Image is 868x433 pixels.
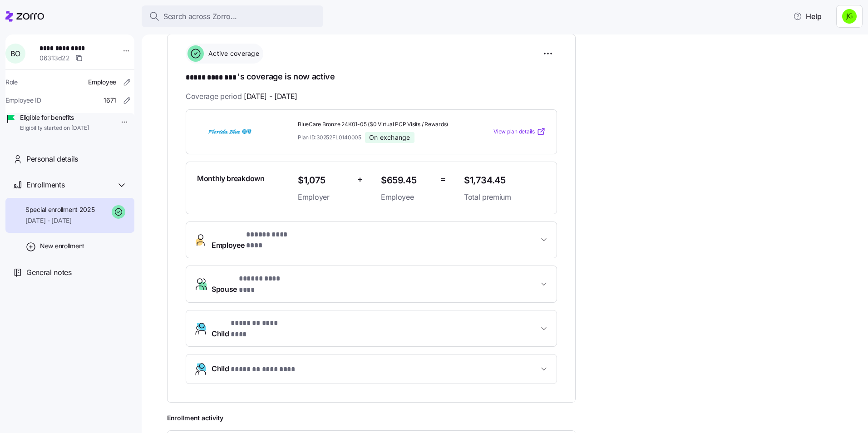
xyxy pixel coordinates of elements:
span: Employee ID [5,96,41,105]
span: Spouse [212,273,292,295]
span: Search across Zorro... [163,11,237,22]
span: Enrollments [26,179,64,191]
a: View plan details [493,127,546,136]
span: Employee [88,78,116,87]
span: BlueCare Bronze 24K01-05 ($0 Virtual PCP Visits / Rewards) [298,121,457,128]
span: Coverage period [186,91,297,102]
span: [DATE] - [DATE] [244,91,297,102]
span: Plan ID: 30252FL0140005 [298,133,361,141]
span: On exchange [369,133,410,142]
span: Active coverage [206,49,259,58]
span: Employee [381,192,433,203]
span: Help [793,11,822,22]
span: + [357,173,363,186]
img: a4774ed6021b6d0ef619099e609a7ec5 [842,9,857,24]
span: Employer [298,192,350,203]
span: $1,734.45 [464,173,546,188]
span: Eligible for benefits [20,113,89,122]
span: Eligibility started on [DATE] [20,124,89,132]
span: = [440,173,446,186]
span: Total premium [464,192,546,203]
span: Role [5,78,18,87]
span: General notes [26,267,72,278]
span: Child [212,318,292,340]
span: View plan details [493,128,535,136]
span: Special enrollment 2025 [25,205,95,214]
span: Monthly breakdown [197,173,265,184]
span: $659.45 [381,173,433,188]
span: 06313d22 [39,54,70,63]
button: Search across Zorro... [142,5,323,27]
span: Employee [212,229,302,251]
span: New enrollment [40,241,84,251]
span: Child [212,363,296,375]
img: Florida Blue [197,121,262,142]
span: B O [10,50,20,57]
span: $1,075 [298,173,350,188]
span: 1671 [104,96,116,105]
h1: 's coverage is now active [186,71,557,84]
button: Help [786,7,829,25]
span: Personal details [26,153,78,165]
span: [DATE] - [DATE] [25,216,95,225]
span: Enrollment activity [167,413,576,423]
